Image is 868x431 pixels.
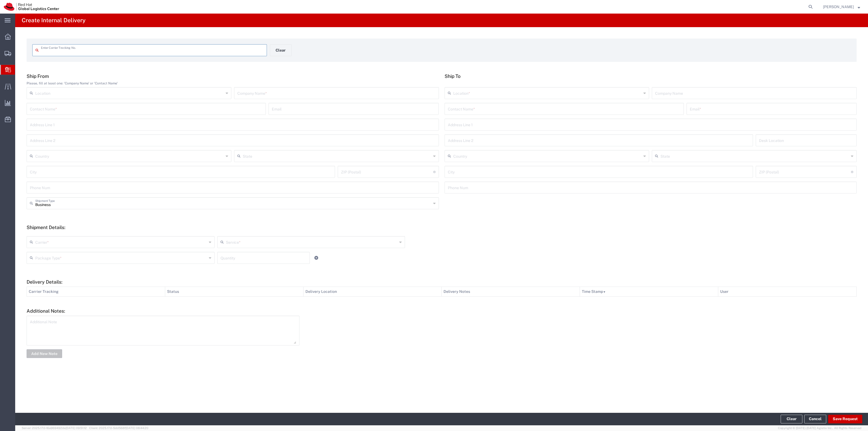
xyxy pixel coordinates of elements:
button: Save Request [828,415,862,423]
a: Add Item [312,254,320,262]
span: [DATE] 08:44:20 [126,426,148,430]
table: Delivery Details: [27,287,857,297]
th: User [718,287,857,297]
a: Cancel [804,415,826,423]
th: Time Stamp [580,287,718,297]
div: Please, fill at least one: 'Company Name' or 'Contact Name' [27,81,439,86]
h5: Shipment Details: [27,224,857,230]
img: logo [4,3,59,11]
span: Server: 2025.17.0-16a969492de [22,426,87,430]
th: Carrier Tracking [27,287,165,297]
button: [PERSON_NAME] [823,4,860,10]
button: Clear [270,44,292,56]
span: Robert Lomax [823,4,854,10]
h5: Additional Notes: [27,308,857,314]
h5: Delivery Details: [27,279,857,285]
span: Copyright © [DATE]-[DATE] Agistix Inc., All Rights Reserved [778,426,861,430]
span: Client: 2025.17.0-5dd568f [89,426,148,430]
h4: Create Internal Delivery [22,14,85,27]
h5: Ship From [27,73,439,79]
th: Delivery Notes [442,287,580,297]
th: Delivery Location [303,287,442,297]
th: Status [165,287,303,297]
button: Clear [781,415,802,423]
span: [DATE] 09:51:12 [66,426,87,430]
h5: Ship To [445,73,857,79]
